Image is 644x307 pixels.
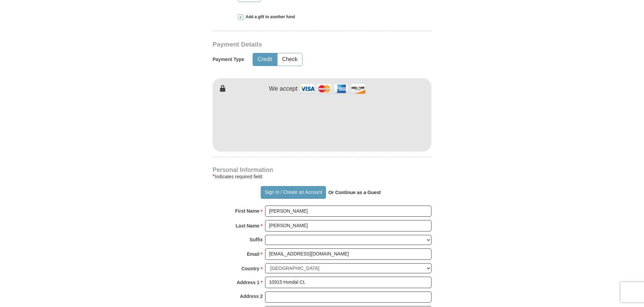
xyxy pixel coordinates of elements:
strong: Email [247,249,259,259]
strong: Suffix [250,235,263,244]
button: Sign In / Create an Account [261,186,326,199]
h3: Payment Details [213,41,384,49]
strong: Country [241,264,260,273]
button: Credit [253,53,277,66]
div: Indicates required field [213,173,431,181]
strong: First Name [235,206,259,216]
img: credit cards accepted [299,82,366,96]
strong: Address 1 [237,278,260,287]
h4: Personal Information [213,167,431,173]
span: Add a gift to another fund [243,14,295,20]
strong: Address 2 [240,291,263,301]
strong: Or Continue as a Guest [328,190,381,195]
button: Check [278,53,302,66]
strong: Last Name [236,221,260,231]
h5: Payment Type [213,57,244,62]
h4: We accept [269,85,298,93]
